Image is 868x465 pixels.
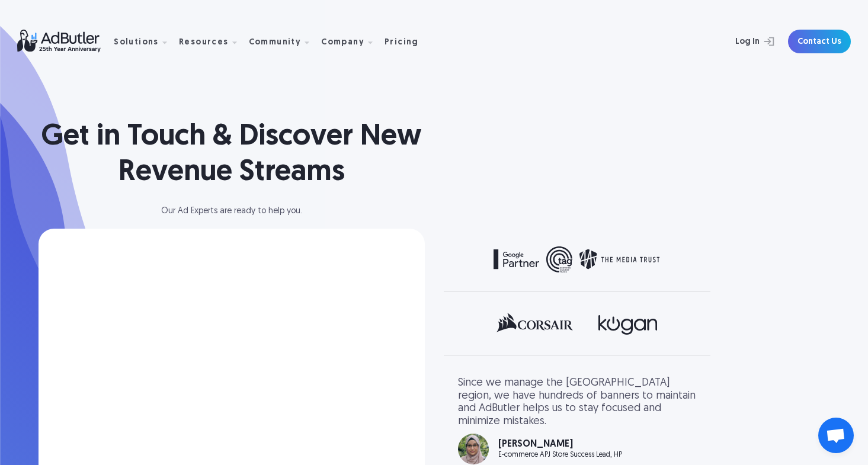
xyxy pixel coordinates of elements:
div: carousel [458,313,696,341]
div: Resources [179,23,246,60]
div: Solutions [114,39,159,47]
div: previous slide [458,313,505,341]
div: [PERSON_NAME] [498,440,622,449]
div: carousel [458,246,696,277]
div: carousel [458,377,696,464]
a: Pricing [385,36,428,47]
div: 2 of 3 [458,313,696,337]
div: previous slide [458,377,505,464]
div: Company [321,39,364,47]
a: Log In [704,30,781,53]
div: Community [249,39,302,47]
div: 3 of 3 [458,377,696,464]
h1: Get in Touch & Discover New Revenue Streams [39,120,425,191]
div: Community [249,23,319,60]
div: Resources [179,39,229,47]
div: Our Ad Experts are ready to help you. [39,207,425,216]
div: next slide [649,313,696,341]
div: Solutions [114,23,177,60]
div: 2 of 2 [458,246,696,272]
div: previous slide [458,246,505,277]
div: Open chat [818,418,854,453]
div: Company [321,23,382,60]
div: Pricing [385,39,419,47]
div: E-commerce APJ Store Success Lead, HP [498,451,622,458]
div: Since we manage the [GEOGRAPHIC_DATA] region, we have hundreds of banners to maintain and AdButle... [458,377,696,428]
a: Contact Us [788,30,851,53]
